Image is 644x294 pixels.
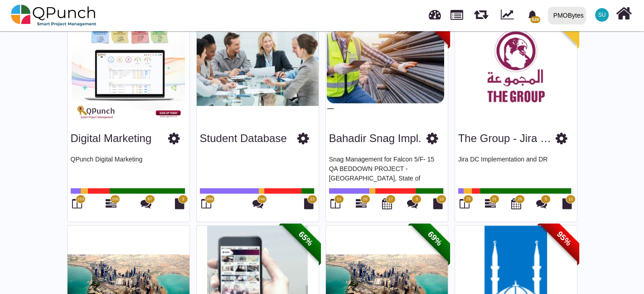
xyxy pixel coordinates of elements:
[616,5,632,22] i: Home
[496,0,522,30] div: Dynamic Report
[304,198,314,209] i: Document Library
[524,7,540,23] div: Notification
[595,8,609,22] span: Safi Ullah
[536,198,547,209] i: Punch Discussions
[429,5,441,19] span: Dashboard
[433,198,443,209] i: Document Library
[11,2,97,29] img: qpunch-sp.fa6292f.png
[544,0,590,30] a: PMOBytes
[439,196,444,203] span: 13
[460,198,470,209] i: Board
[590,0,614,29] a: SU
[553,8,584,24] div: PMOBytes
[474,5,488,19] span: Iteration
[200,132,287,145] h3: Student Database
[409,213,460,263] span: 69%
[71,155,186,182] p: QPunch Digital Marketing
[201,198,211,209] i: Board
[382,198,392,209] i: Calendar
[450,6,463,20] span: Projects
[329,155,445,182] p: Snag Management for Falcon 5/F- 15 QA BEDDOWN PROJECT - [GEOGRAPHIC_DATA], State of [GEOGRAPHIC_D...
[206,196,213,203] span: 999
[407,198,418,209] i: Punch Discussions
[598,12,606,18] span: SU
[466,196,470,203] span: 29
[388,196,392,203] span: 17
[522,0,544,29] a: bell fill528
[310,196,315,203] span: 13
[568,196,573,203] span: 12
[356,202,367,209] a: 26
[329,132,421,144] a: Bahadir Snag Impl.
[363,196,368,203] span: 26
[200,132,287,144] a: Student Database
[458,155,574,182] p: Jira DC Implementation and DR
[77,196,84,203] span: 153
[280,213,330,263] span: 65%
[492,196,497,203] span: 31
[182,196,184,203] span: 3
[545,196,547,203] span: 5
[175,198,184,209] i: Document Library
[356,198,367,209] i: Gantt
[106,202,116,209] a: 156
[458,132,556,145] h3: The Group - Jira DC
[485,198,496,209] i: Gantt
[511,198,521,209] i: Calendar
[330,198,340,209] i: Board
[140,198,151,209] i: Punch Discussions
[458,132,556,144] a: The Group - Jira DC
[72,198,82,209] i: Board
[337,196,341,203] span: 21
[112,196,119,203] span: 156
[562,198,572,209] i: Document Library
[538,213,589,263] span: 95%
[528,10,537,20] svg: bell fill
[258,196,265,203] span: 746
[71,132,152,145] h3: Digital Marketing
[71,132,152,144] a: Digital Marketing
[329,132,421,145] h3: Bahadir Snag Impl.
[106,198,116,209] i: Gantt
[148,196,152,203] span: 67
[252,198,263,209] i: Punch Discussions
[530,16,540,23] span: 528
[416,196,418,203] span: 3
[517,196,522,203] span: 29
[485,202,496,209] a: 31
